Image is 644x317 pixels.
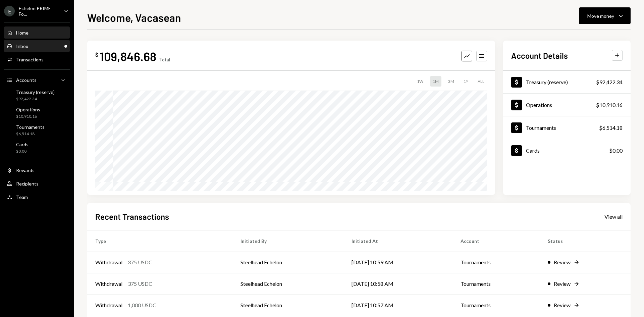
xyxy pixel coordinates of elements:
[16,131,45,137] div: $6,514.18
[587,12,614,19] div: Move money
[232,273,343,295] td: Steelhead Echelon
[16,96,55,102] div: $92,422.34
[87,230,232,252] th: Type
[554,280,571,288] div: Review
[596,78,623,86] div: $92,422.34
[604,213,623,220] a: View all
[16,77,37,83] div: Accounts
[540,230,631,252] th: Status
[503,94,631,116] a: Operations$10,910.16
[4,6,15,16] div: E
[4,140,70,156] a: Cards$0.00
[343,273,453,295] td: [DATE] 10:58 AM
[100,49,156,64] div: 109,846.68
[4,40,70,52] a: Inbox
[430,76,441,87] div: 1M
[16,181,39,187] div: Recipients
[16,149,29,154] div: $0.00
[526,79,568,85] div: Treasury (reserve)
[16,142,29,147] div: Cards
[159,57,170,62] div: Total
[579,7,631,24] button: Move money
[343,252,453,273] td: [DATE] 10:59 AM
[232,295,343,316] td: Steelhead Echelon
[95,301,122,309] div: Withdrawal
[461,76,471,87] div: 1Y
[4,164,70,176] a: Rewards
[16,30,29,36] div: Home
[4,191,70,203] a: Team
[4,177,70,190] a: Recipients
[604,213,623,220] div: View all
[16,194,28,200] div: Team
[95,280,122,288] div: Withdrawal
[511,50,568,61] h2: Account Details
[503,116,631,139] a: Tournaments$6,514.18
[16,167,35,173] div: Rewards
[526,124,556,131] div: Tournaments
[4,53,70,65] a: Transactions
[16,89,55,95] div: Treasury (reserve)
[128,280,152,288] div: 375 USDC
[554,258,571,266] div: Review
[19,5,58,17] div: Echelon PRIME Fo...
[95,211,169,222] h2: Recent Transactions
[87,11,181,24] h1: Welcome, Vacasean
[503,139,631,162] a: Cards$0.00
[95,51,98,58] div: $
[452,252,540,273] td: Tournaments
[95,258,122,266] div: Withdrawal
[526,102,552,108] div: Operations
[4,27,70,39] a: Home
[343,230,453,252] th: Initiated At
[16,114,40,119] div: $10,910.16
[554,301,571,309] div: Review
[16,43,28,49] div: Inbox
[452,295,540,316] td: Tournaments
[128,258,152,266] div: 375 USDC
[526,147,540,154] div: Cards
[452,273,540,295] td: Tournaments
[232,252,343,273] td: Steelhead Echelon
[4,105,70,121] a: Operations$10,910.16
[4,74,70,86] a: Accounts
[609,147,623,155] div: $0.00
[128,301,156,309] div: 1,000 USDC
[596,101,623,109] div: $10,910.16
[503,71,631,93] a: Treasury (reserve)$92,422.34
[599,124,623,132] div: $6,514.18
[232,230,343,252] th: Initiated By
[4,122,70,138] a: Tournaments$6,514.18
[16,57,44,62] div: Transactions
[343,295,453,316] td: [DATE] 10:57 AM
[16,107,40,112] div: Operations
[414,76,426,87] div: 1W
[4,87,70,103] a: Treasury (reserve)$92,422.34
[445,76,457,87] div: 3M
[452,230,540,252] th: Account
[16,124,45,130] div: Tournaments
[475,76,487,87] div: ALL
